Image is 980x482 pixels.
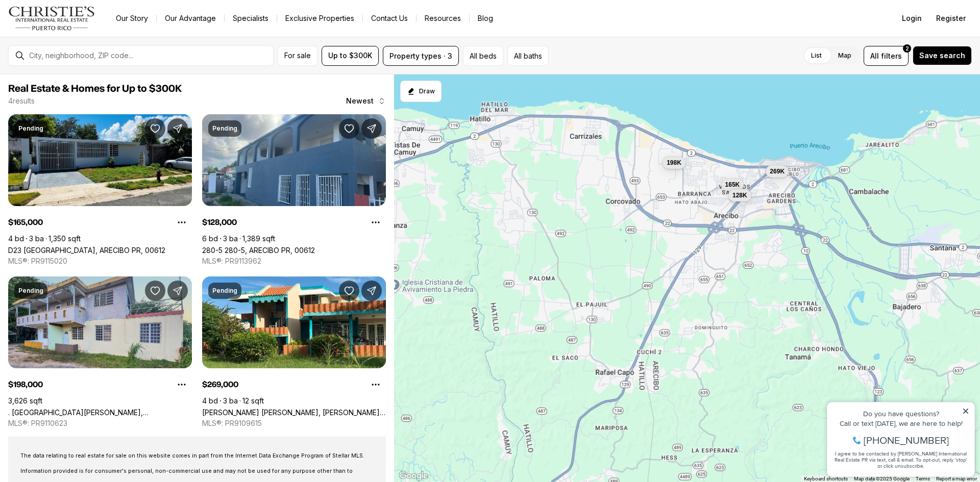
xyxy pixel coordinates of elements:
[881,50,902,61] span: filters
[732,191,747,199] span: 128K
[361,281,382,301] button: Share Property
[212,287,237,295] p: Pending
[400,81,442,102] button: Start drawing
[346,97,374,105] span: Newest
[770,167,785,175] span: 269K
[725,181,740,189] span: 165K
[507,46,549,66] button: All baths
[167,281,188,301] button: Share Property
[8,84,182,94] span: Real Estate & Homes for Up to $300K
[225,11,277,26] a: Specialists
[470,11,501,26] a: Blog
[328,52,372,60] span: Up to $300K
[930,8,972,29] button: Register
[18,287,43,295] p: Pending
[340,91,392,111] button: Newest
[18,124,43,133] p: Pending
[8,97,35,105] p: 4 results
[157,11,224,26] a: Our Advantage
[145,281,165,301] button: Save Property: . HATO ABAJO WARD, SANTA MARIA ST., LAS CANELAS
[277,11,362,26] a: Exclusive Properties
[171,212,192,233] button: Property options
[905,44,909,53] span: 2
[8,6,95,31] img: logo
[339,281,359,301] button: Save Property: Diaz Navarro DIAZ NAVARRO
[365,374,386,395] button: Property options
[167,118,188,139] button: Share Property
[202,408,386,417] a: Diaz Navarro DIAZ NAVARRO, ARECIBO PR, 00612
[663,157,685,169] button: 198K
[365,212,386,233] button: Property options
[728,189,751,201] button: 128K
[870,50,879,61] span: All
[766,165,789,177] button: 269K
[721,179,744,191] button: 165K
[383,46,459,66] button: Property types · 3
[919,52,965,60] span: Save search
[42,48,127,58] span: [PHONE_NUMBER]
[11,33,148,40] div: Call or text [DATE], we are here to help!
[830,46,860,65] label: Map
[339,118,359,139] button: Save Property: 280-5 280-5
[913,46,972,65] button: Save search
[284,52,311,60] span: For sale
[361,118,382,139] button: Share Property
[667,159,681,167] span: 198K
[11,23,148,30] div: Do you have questions?
[212,124,237,133] p: Pending
[902,14,922,22] span: Login
[13,63,145,82] span: I agree to be contacted by [PERSON_NAME] International Real Estate PR via text, call & email. To ...
[278,46,317,66] button: For sale
[936,14,966,22] span: Register
[8,246,165,255] a: D23 CALLE BAMBU, ARECIBO PR, 00612
[145,118,165,139] button: Save Property: D23 CALLE BAMBU
[416,11,469,26] a: Resources
[322,46,379,66] button: Up to $300K
[803,46,830,65] label: List
[171,374,192,395] button: Property options
[896,8,928,29] button: Login
[8,408,192,417] a: . HATO ABAJO WARD, SANTA MARIA ST., LAS CANELAS, ARECIBO PR, 00612
[363,11,416,26] button: Contact Us
[463,46,503,66] button: All beds
[202,246,315,255] a: 280-5 280-5, ARECIBO PR, 00612
[108,11,156,26] a: Our Story
[864,46,909,66] button: Allfilters2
